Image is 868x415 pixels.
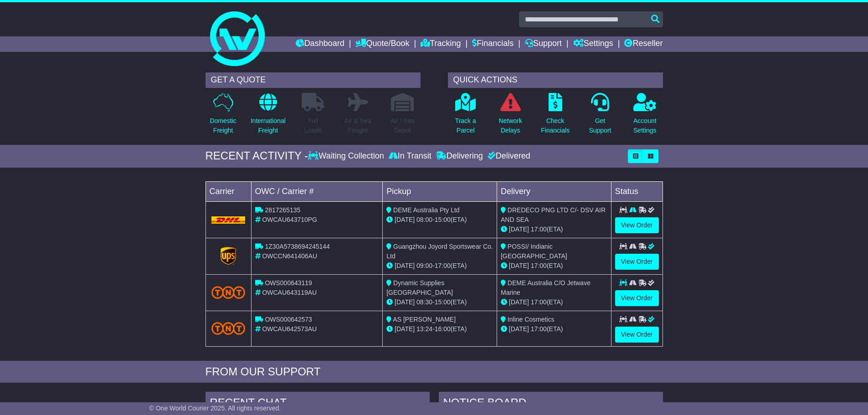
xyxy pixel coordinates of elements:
[615,327,659,343] a: View Order
[386,297,493,307] div: - (ETA)
[265,243,329,250] span: 1Z30A5738694245144
[501,297,607,307] div: (ETA)
[435,262,451,269] span: 17:00
[624,36,663,52] a: Reseller
[589,116,611,135] p: Get Support
[541,116,570,135] p: Check Financials
[390,116,415,135] p: Air / Sea Depot
[393,206,460,214] span: DEME Australia Pty Ltd
[211,216,246,224] img: DHL.png
[262,289,317,296] span: OWCAU643119AU
[251,116,286,135] p: International Freight
[633,116,657,135] p: Account Settings
[540,92,570,140] a: CheckFinancials
[509,262,529,269] span: [DATE]
[250,92,286,140] a: InternationalFreight
[251,181,383,201] td: OWC / Carrier #
[633,92,657,140] a: AccountSettings
[416,325,432,333] span: 13:24
[386,279,453,296] span: Dynamic Supplies [GEOGRAPHIC_DATA]
[501,225,607,234] div: (ETA)
[531,298,547,306] span: 17:00
[472,36,514,52] a: Financials
[498,92,522,140] a: NetworkDelays
[588,92,611,140] a: GetSupport
[395,298,415,306] span: [DATE]
[205,72,421,88] div: GET A QUOTE
[509,298,529,306] span: [DATE]
[308,151,386,161] div: Waiting Collection
[455,92,477,140] a: Track aParcel
[211,286,246,298] img: TNT_Domestic.png
[498,116,522,135] p: Network Delays
[262,216,317,223] span: OWCAU643710PG
[355,36,409,52] a: Quote/Book
[386,324,493,334] div: - (ETA)
[393,316,456,323] span: AS [PERSON_NAME]
[205,149,308,163] div: RECENT ACTIVITY -
[501,206,606,223] span: DREDECO PNG LTD C/- DSV AIR AND SEA
[211,322,246,334] img: TNT_Domestic.png
[395,325,415,333] span: [DATE]
[205,365,663,379] div: FROM OUR SUPPORT
[573,36,613,52] a: Settings
[531,225,547,233] span: 17:00
[221,247,236,265] img: GetCarrierServiceLogo
[509,225,529,233] span: [DATE]
[386,261,493,271] div: - (ETA)
[509,325,529,333] span: [DATE]
[531,325,547,333] span: 17:00
[508,316,555,323] span: Inline Cosmetics
[205,181,251,201] td: Carrier
[615,217,659,233] a: View Order
[395,262,415,269] span: [DATE]
[262,325,317,333] span: OWCAU642573AU
[210,116,236,135] p: Domestic Freight
[265,316,312,323] span: OWS000642573
[435,325,451,333] span: 16:00
[501,279,591,296] span: DEME Australia C/O Jetwave Marine
[416,216,432,223] span: 08:00
[265,206,300,214] span: 2817265135
[262,252,317,260] span: OWCCN641406AU
[501,243,567,260] span: POSSI/ Indianic [GEOGRAPHIC_DATA]
[386,243,493,260] span: Guangzhou Joyord Sportswear Co. Ltd
[531,262,547,269] span: 17:00
[209,92,236,140] a: DomesticFreight
[435,298,451,306] span: 15:00
[485,151,530,161] div: Delivered
[149,405,281,412] span: © One World Courier 2025. All rights reserved.
[448,72,663,88] div: QUICK ACTIONS
[386,215,493,225] div: - (ETA)
[497,181,611,201] td: Delivery
[344,116,371,135] p: Air & Sea Freight
[501,324,607,334] div: (ETA)
[611,181,663,201] td: Status
[421,36,461,52] a: Tracking
[434,151,485,161] div: Delivering
[525,36,562,52] a: Support
[395,216,415,223] span: [DATE]
[416,262,432,269] span: 09:00
[383,181,497,201] td: Pickup
[265,279,312,287] span: OWS000643119
[416,298,432,306] span: 08:30
[302,116,324,135] p: Full Loads
[296,36,344,52] a: Dashboard
[435,216,451,223] span: 15:00
[615,290,659,306] a: View Order
[615,254,659,270] a: View Order
[386,151,434,161] div: In Transit
[455,116,476,135] p: Track a Parcel
[501,261,607,271] div: (ETA)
